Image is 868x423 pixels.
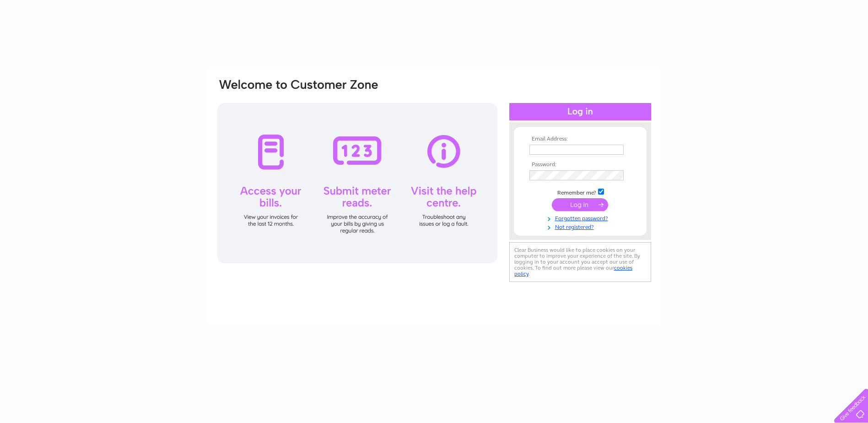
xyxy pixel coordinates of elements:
[527,187,633,196] td: Remember me?
[527,136,633,142] th: Email Address:
[527,162,633,168] th: Password:
[509,242,651,282] div: Clear Business would like to place cookies on your computer to improve your experience of the sit...
[552,198,608,211] input: Submit
[529,222,633,231] a: Not registered?
[529,213,633,222] a: Forgotten password?
[514,265,632,277] a: cookies policy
